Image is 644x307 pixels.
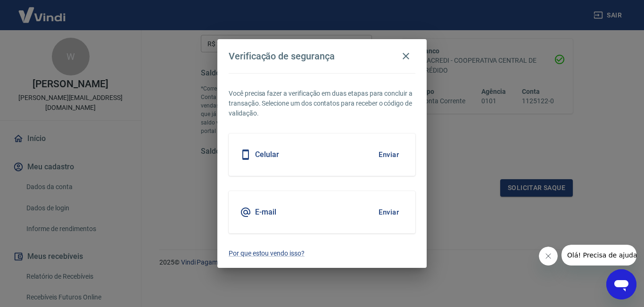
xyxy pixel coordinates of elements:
button: Enviar [373,145,404,165]
button: Enviar [373,202,404,222]
iframe: Fechar mensagem [539,247,558,266]
h5: E-mail [255,207,276,217]
a: Por que estou vendo isso? [229,249,415,258]
h5: Celular [255,150,279,159]
span: Olá! Precisa de ajuda? [6,7,79,14]
iframe: Mensagem da empresa [561,245,636,266]
iframe: Botão para abrir a janela de mensagens [606,269,636,299]
h4: Verificação de segurança [229,50,335,62]
p: Você precisa fazer a verificação em duas etapas para concluir a transação. Selecione um dos conta... [229,89,415,118]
